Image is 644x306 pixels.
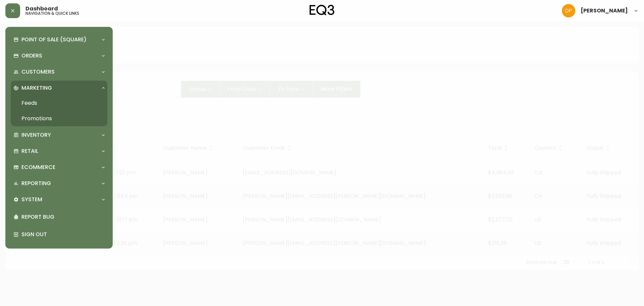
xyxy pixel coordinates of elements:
a: Feeds [11,95,107,111]
p: Reporting [21,180,51,187]
span: Dashboard [25,6,58,11]
h5: navigation & quick links [25,11,79,15]
div: Ecommerce [11,160,107,175]
div: Point of Sale (Square) [11,32,107,47]
p: Report Bug [21,213,105,221]
img: logo [310,5,334,15]
span: [PERSON_NAME] [581,8,628,13]
p: System [21,196,42,203]
p: Marketing [21,84,52,92]
div: System [11,192,107,207]
div: Sign Out [11,226,107,243]
a: Promotions [11,111,107,126]
div: Orders [11,48,107,63]
p: Customers [21,68,55,76]
div: Reporting [11,176,107,191]
div: Marketing [11,81,107,95]
div: Report Bug [11,208,107,226]
p: Inventory [21,131,51,139]
p: Sign Out [21,231,105,238]
img: b0154ba12ae69382d64d2f3159806b19 [562,4,575,17]
p: Orders [21,52,42,59]
p: Ecommerce [21,164,55,171]
div: Retail [11,144,107,159]
div: Customers [11,64,107,79]
p: Retail [21,147,38,155]
div: Inventory [11,128,107,142]
p: Point of Sale (Square) [21,36,87,43]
